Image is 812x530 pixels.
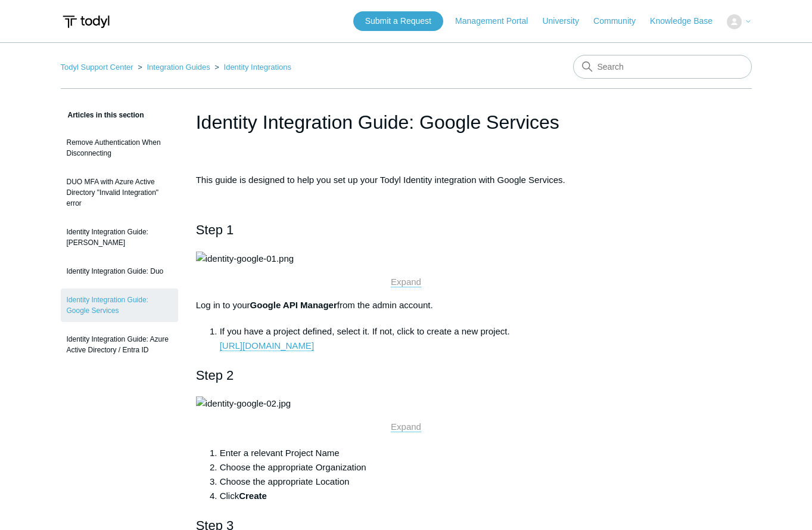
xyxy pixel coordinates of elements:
[220,460,617,475] li: Choose the appropriate Organization
[196,219,617,240] h2: Step 1
[212,63,291,72] li: Identity Integrations
[455,15,540,27] a: Management Portal
[239,491,267,501] strong: Create
[61,260,178,283] a: Identity Integration Guide: Duo
[61,63,136,72] li: Todyl Support Center
[61,11,111,33] img: Todyl Support Center Help Center home page
[573,55,752,79] input: Search
[542,15,590,27] a: University
[61,328,178,361] a: Identity Integration Guide: Azure Active Directory / Entra ID
[391,421,421,432] span: Expand
[391,277,421,287] a: Expand
[61,171,178,215] a: DUO MFA with Azure Active Directory "Invalid Integration" error
[250,300,337,310] strong: Google API Manager
[593,15,648,27] a: Community
[61,63,133,72] a: Todyl Support Center
[196,298,617,312] p: Log in to your from the admin account.
[196,108,617,137] h1: Identity Integration Guide: Google Services
[353,11,443,31] a: Submit a Request
[61,111,144,119] span: Articles in this section
[147,63,210,72] a: Integration Guides
[61,289,178,322] a: Identity Integration Guide: Google Services
[220,475,617,489] li: Choose the appropriate Location
[220,489,617,503] li: Click
[220,324,617,353] li: If you have a project defined, select it. If not, click to create a new project.
[224,63,291,72] a: Identity Integrations
[61,131,178,165] a: Remove Authentication When Disconnecting
[196,252,294,266] img: identity-google-01.png
[196,396,291,411] img: identity-google-02.jpg
[220,446,617,460] li: Enter a relevant Project Name
[196,365,617,386] h2: Step 2
[135,63,212,72] li: Integration Guides
[196,173,617,187] p: This guide is designed to help you set up your Todyl Identity integration with Google Services.
[220,340,314,351] a: [URL][DOMAIN_NAME]
[391,421,421,432] a: Expand
[61,221,178,254] a: Identity Integration Guide: [PERSON_NAME]
[650,15,724,27] a: Knowledge Base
